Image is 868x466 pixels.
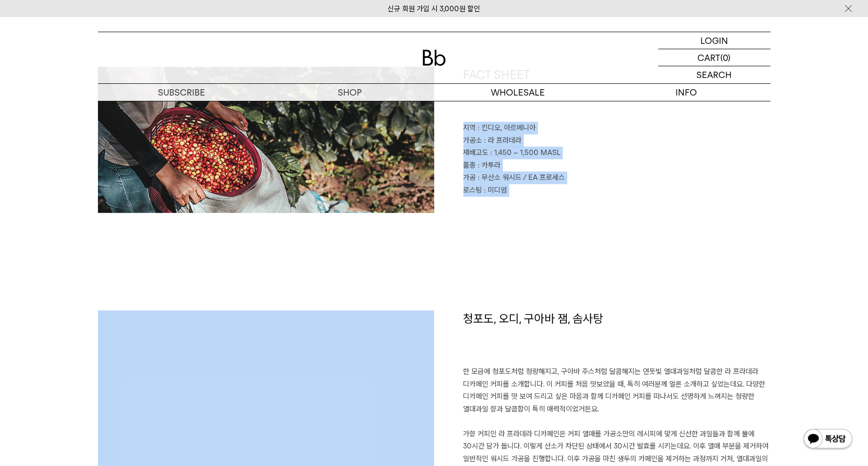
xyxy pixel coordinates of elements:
a: CART (0) [658,49,771,66]
img: 카카오톡 채널 1:1 채팅 버튼 [803,428,853,451]
span: 가공 [463,173,476,182]
span: : 라 프라데라 [484,136,522,145]
span: : 카투라 [478,161,501,170]
a: SHOP [266,84,434,101]
span: 지역 [463,123,476,132]
p: (0) [721,49,731,66]
a: LOGIN [658,32,771,49]
span: 품종 [463,161,476,170]
img: 로고 [423,50,446,66]
span: : 1,450 ~ 1,500 MASL [491,148,561,157]
p: INFO [602,84,771,101]
span: : 킨디오, 아르메니아 [478,123,536,132]
a: 신규 회원 가입 시 3,000원 할인 [388,4,481,13]
span: 로스팅 [463,186,482,194]
h1: 청포도, 오디, 구아바 잼, 솜사탕 [463,311,771,366]
p: LOGIN [700,32,728,49]
span: : 미디엄 [484,186,507,194]
span: 가공소 [463,136,482,145]
p: CART [698,49,721,66]
p: SEARCH [697,66,732,83]
p: WHOLESALE [434,84,602,101]
img: 콜롬비아 라 프라데라 디카페인 [98,67,434,213]
span: 재배고도 [463,148,489,157]
a: SUBSCRIBE [98,84,266,101]
span: : 무산소 워시드 / EA 프로세스 [478,173,565,182]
